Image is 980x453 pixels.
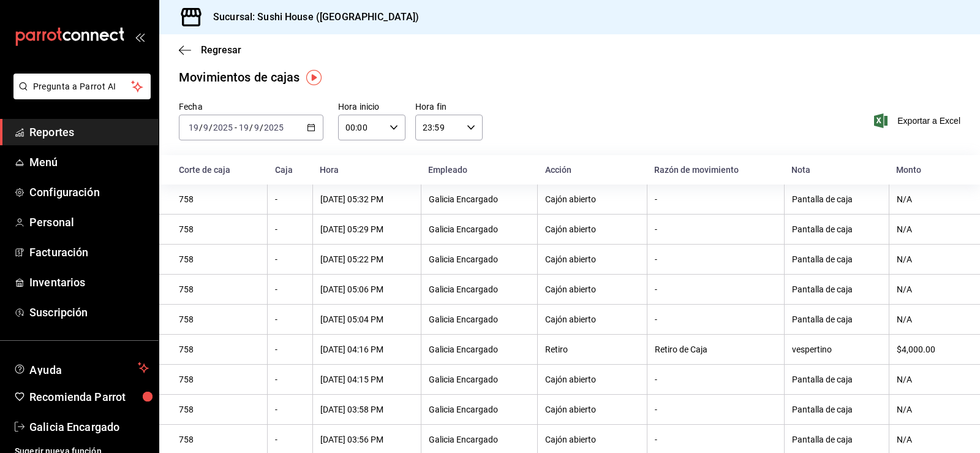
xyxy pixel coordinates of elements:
[792,224,881,234] div: Pantalla de caja
[655,375,777,384] div: -
[238,123,249,132] input: --
[545,224,639,234] div: Cajón abierto
[179,194,260,204] div: 758
[428,165,530,175] div: Empleado
[792,194,881,204] div: Pantalla de caja
[179,405,260,414] div: 758
[179,165,260,175] div: Corte de caja
[29,154,149,170] span: Menú
[876,113,960,128] button: Exportar a Excel
[429,375,530,384] div: Galicia Encargado
[320,224,413,234] div: [DATE] 05:29 PM
[188,123,199,132] input: --
[235,123,237,132] span: -
[179,68,300,86] div: Movimientos de cajas
[320,435,413,444] div: [DATE] 03:56 PM
[655,224,777,234] div: -
[897,224,960,234] div: N/A
[263,123,284,132] input: ----
[429,284,530,294] div: Galicia Encargado
[203,10,419,25] h3: Sucursal: Sushi House ([GEOGRAPHIC_DATA])
[29,184,149,200] span: Configuración
[429,254,530,264] div: Galicia Encargado
[545,314,639,324] div: Cajón abierto
[792,284,881,294] div: Pantalla de caja
[792,345,881,354] div: vespertino
[179,435,260,444] div: 758
[201,44,241,56] span: Regresar
[254,123,260,132] input: --
[179,224,260,234] div: 758
[792,405,881,414] div: Pantalla de caja
[320,254,413,264] div: [DATE] 05:22 PM
[655,284,777,294] div: -
[29,419,149,435] span: Galicia Encargado
[29,124,149,140] span: Reportes
[792,254,881,264] div: Pantalla de caja
[29,389,149,405] span: Recomienda Parrot
[792,375,881,384] div: Pantalla de caja
[791,165,881,175] div: Nota
[655,405,777,414] div: -
[13,74,151,99] button: Pregunta a Parrot AI
[275,375,304,384] div: -
[655,345,777,354] div: Retiro de Caja
[654,165,777,175] div: Razón de movimiento
[260,123,263,132] span: /
[655,254,777,264] div: -
[275,224,304,234] div: -
[897,435,960,444] div: N/A
[897,284,960,294] div: N/A
[655,194,777,204] div: -
[545,405,639,414] div: Cajón abierto
[135,32,145,42] button: open_drawer_menu
[545,375,639,384] div: Cajón abierto
[275,435,304,444] div: -
[275,314,304,324] div: -
[179,345,260,354] div: 758
[320,284,413,294] div: [DATE] 05:06 PM
[33,80,132,93] span: Pregunta a Parrot AI
[275,284,304,294] div: -
[29,244,149,261] span: Facturación
[545,194,639,204] div: Cajón abierto
[203,123,209,132] input: --
[320,314,413,324] div: [DATE] 05:04 PM
[429,194,530,204] div: Galicia Encargado
[792,314,881,324] div: Pantalla de caja
[320,345,413,354] div: [DATE] 04:16 PM
[179,284,260,294] div: 758
[209,123,213,132] span: /
[429,224,530,234] div: Galicia Encargado
[897,194,960,204] div: N/A
[320,375,413,384] div: [DATE] 04:15 PM
[429,405,530,414] div: Galicia Encargado
[306,70,322,85] img: Tooltip marker
[897,405,960,414] div: N/A
[896,165,960,175] div: Monto
[9,89,151,102] a: Pregunta a Parrot AI
[792,435,881,444] div: Pantalla de caja
[179,314,260,324] div: 758
[545,435,639,444] div: Cajón abierto
[320,165,413,175] div: Hora
[429,435,530,444] div: Galicia Encargado
[545,165,639,175] div: Acción
[897,345,960,354] div: $4,000.00
[897,254,960,264] div: N/A
[199,123,203,132] span: /
[545,284,639,294] div: Cajón abierto
[338,102,405,111] label: Hora inicio
[29,214,149,230] span: Personal
[213,123,233,132] input: ----
[249,123,253,132] span: /
[179,375,260,384] div: 758
[275,254,304,264] div: -
[275,194,304,204] div: -
[320,405,413,414] div: [DATE] 03:58 PM
[29,304,149,321] span: Suscripción
[897,375,960,384] div: N/A
[655,435,777,444] div: -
